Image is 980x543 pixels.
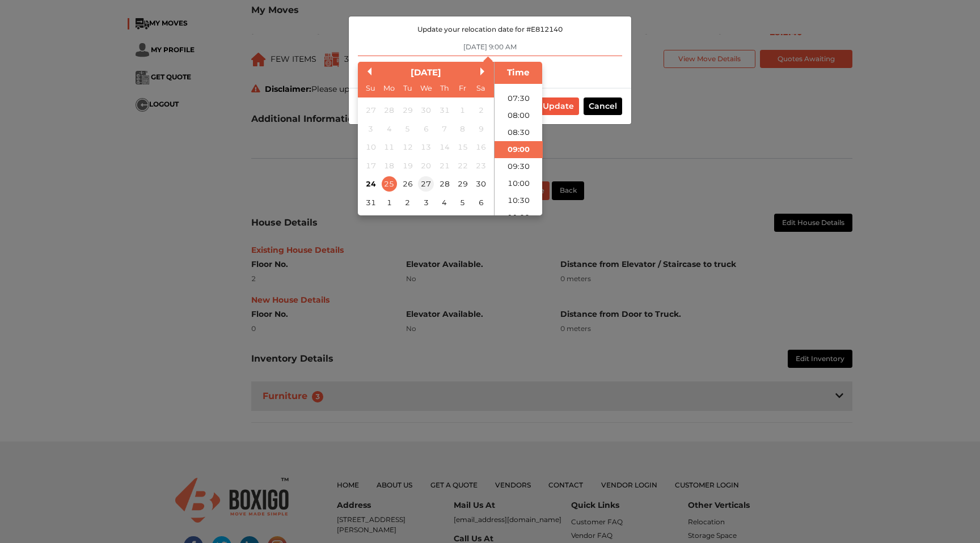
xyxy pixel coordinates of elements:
div: Not available Friday, August 8th, 2025 [455,121,470,137]
button: Cancel [584,97,622,115]
button: Update [538,97,579,115]
div: Mo [382,80,397,96]
div: Not available Thursday, August 14th, 2025 [437,139,452,155]
button: Next Month [480,67,488,75]
div: Not available Sunday, July 27th, 2025 [363,103,378,118]
div: [DATE] [358,66,494,79]
div: Fr [455,80,470,96]
div: month 2025-08 [361,101,490,212]
li: 10:00 [495,175,543,192]
div: Not available Monday, August 18th, 2025 [382,158,397,173]
div: Not available Saturday, August 16th, 2025 [474,139,489,155]
div: We [418,80,433,96]
div: Not available Saturday, August 23rd, 2025 [474,158,489,173]
div: Not available Wednesday, August 20th, 2025 [418,158,433,173]
div: Choose Tuesday, September 2nd, 2025 [400,195,415,210]
div: Choose Wednesday, September 3rd, 2025 [418,195,433,210]
div: Choose Friday, September 5th, 2025 [455,195,470,210]
div: Not available Thursday, July 31st, 2025 [437,103,452,118]
div: Th [437,80,452,96]
button: Previous Month [364,67,371,75]
div: Choose Sunday, August 24th, 2025 [363,176,378,192]
div: Not available Friday, August 1st, 2025 [455,103,470,118]
div: Not available Friday, August 15th, 2025 [455,139,470,155]
div: Choose Sunday, August 31st, 2025 [363,195,378,210]
div: Choose Friday, August 29th, 2025 [455,176,470,192]
div: Not available Tuesday, August 12th, 2025 [400,139,415,155]
h4: Update your relocation date for # E812140 [358,26,622,33]
div: Choose Wednesday, August 27th, 2025 [418,176,433,192]
div: Choose Monday, September 1st, 2025 [382,195,397,210]
div: Not available Wednesday, August 6th, 2025 [418,121,433,137]
li: 09:00 [495,141,543,158]
div: Choose Thursday, August 28th, 2025 [437,176,452,192]
div: Not available Tuesday, August 5th, 2025 [400,121,415,137]
div: Not available Monday, August 4th, 2025 [382,121,397,137]
div: Not available Sunday, August 17th, 2025 [363,158,378,173]
li: 09:30 [495,158,543,175]
div: Not available Saturday, August 2nd, 2025 [474,103,489,118]
input: Moving date [358,38,622,56]
div: Not available Sunday, August 10th, 2025 [363,139,378,155]
div: Not available Friday, August 22nd, 2025 [455,158,470,173]
div: Not available Saturday, August 9th, 2025 [474,121,489,137]
div: Not available Monday, July 28th, 2025 [382,103,397,118]
div: Su [363,80,378,96]
div: Not available Tuesday, July 29th, 2025 [400,103,415,118]
div: Choose Monday, August 25th, 2025 [382,176,397,192]
div: Not available Wednesday, July 30th, 2025 [418,103,433,118]
li: 07:30 [495,90,543,107]
div: Not available Thursday, August 7th, 2025 [437,121,452,137]
div: Not available Sunday, August 3rd, 2025 [363,121,378,137]
div: Not available Wednesday, August 13th, 2025 [418,139,433,155]
li: 08:00 [495,107,543,124]
div: Tu [400,80,415,96]
li: 11:00 [495,209,543,226]
div: Sa [474,80,489,96]
div: Choose Saturday, September 6th, 2025 [474,195,489,210]
div: Not available Thursday, August 21st, 2025 [437,158,452,173]
div: Choose Thursday, September 4th, 2025 [437,195,452,210]
div: Not available Tuesday, August 19th, 2025 [400,158,415,173]
div: Choose Saturday, August 30th, 2025 [474,176,489,192]
li: 10:30 [495,192,543,209]
li: 08:30 [495,124,543,141]
div: Choose Tuesday, August 26th, 2025 [400,176,415,192]
div: Not available Monday, August 11th, 2025 [382,139,397,155]
div: Time [497,66,539,79]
